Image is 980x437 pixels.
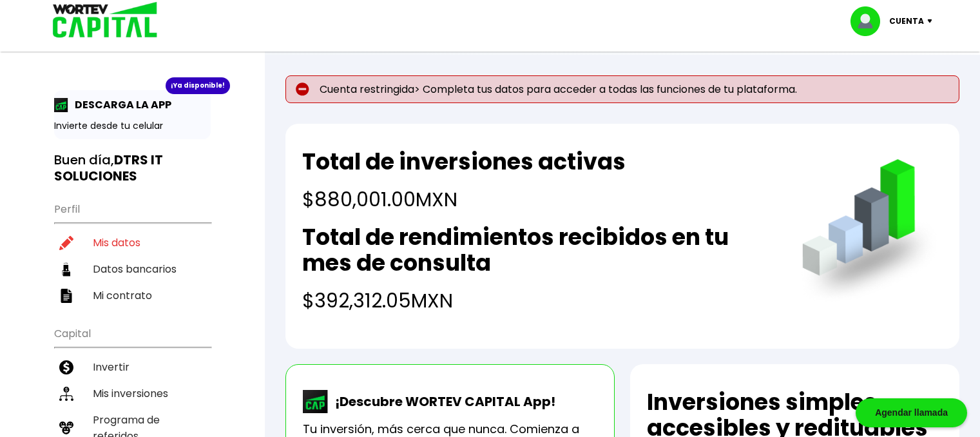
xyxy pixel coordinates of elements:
[59,360,73,374] img: invertir-icon.b3b967d7.svg
[54,151,163,185] b: DTRS IT SOLUCIONES
[54,119,211,133] p: Invierte desde tu celular
[59,387,73,401] img: inversiones-icon.6695dc30.svg
[54,229,211,256] a: Mis datos
[54,282,211,309] a: Mi contrato
[329,392,555,411] p: ¡Descubre WORTEV CAPITAL App!
[302,149,626,175] h2: Total de inversiones activas
[59,421,73,435] img: recomiendanos-icon.9b8e9327.svg
[59,236,73,250] img: editar-icon.952d3147.svg
[296,83,309,96] img: error-circle.027baa21.svg
[68,97,171,113] p: DESCARGA LA APP
[54,98,68,112] img: app-icon
[796,159,943,306] img: grafica.516fef24.png
[54,354,211,380] a: Invertir
[924,19,941,23] img: icon-down
[59,262,73,277] img: datos-icon.10cf9172.svg
[54,195,211,309] ul: Perfil
[54,256,211,282] a: Datos bancarios
[850,6,889,36] img: profile-image
[856,398,967,427] div: Agendar llamada
[302,224,776,276] h2: Total de rendimientos recibidos en tu mes de consulta
[54,380,211,407] a: Mis inversiones
[303,390,329,413] img: wortev-capital-app-icon
[889,12,924,31] p: Cuenta
[59,289,73,303] img: contrato-icon.f2db500c.svg
[54,152,211,184] h3: Buen día,
[302,185,626,214] h4: $880,001.00 MXN
[285,75,959,103] p: Cuenta restringida> Completa tus datos para acceder a todas las funciones de tu plataforma.
[166,77,230,94] div: ¡Ya disponible!
[302,286,776,315] h4: $392,312.05 MXN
